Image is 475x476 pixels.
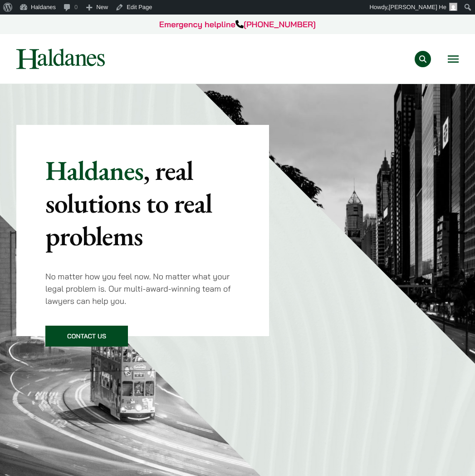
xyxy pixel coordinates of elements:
[45,326,128,347] a: Contact Us
[415,51,431,67] button: Search
[45,270,240,307] p: No matter how you feel now. No matter what your legal problem is. Our multi-award-winning team of...
[159,19,316,30] a: Emergency helpline[PHONE_NUMBER]
[16,49,105,69] img: Logo of Haldanes
[448,55,459,63] button: Open menu
[389,4,446,10] span: [PERSON_NAME] He
[45,153,212,253] mark: , real solutions to real problems
[45,154,240,252] p: Haldanes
